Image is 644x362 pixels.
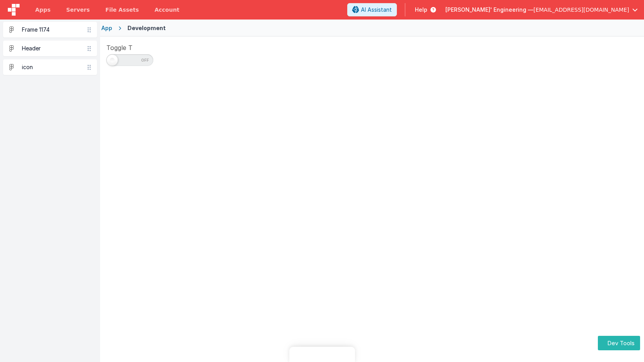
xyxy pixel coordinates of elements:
[22,63,83,71] div: icon
[66,6,90,14] span: Servers
[106,43,133,52] span: Toggle T
[445,6,533,14] span: [PERSON_NAME]' Engineering —
[533,6,629,14] span: [EMAIL_ADDRESS][DOMAIN_NAME]
[598,336,640,350] button: Dev Tools
[106,6,139,14] span: File Assets
[361,6,392,14] span: AI Assistant
[127,24,166,32] div: Development
[445,6,638,14] button: [PERSON_NAME]' Engineering — [EMAIL_ADDRESS][DOMAIN_NAME]
[35,6,50,14] span: Apps
[347,3,397,16] button: AI Assistant
[415,6,427,14] span: Help
[22,45,83,52] div: Header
